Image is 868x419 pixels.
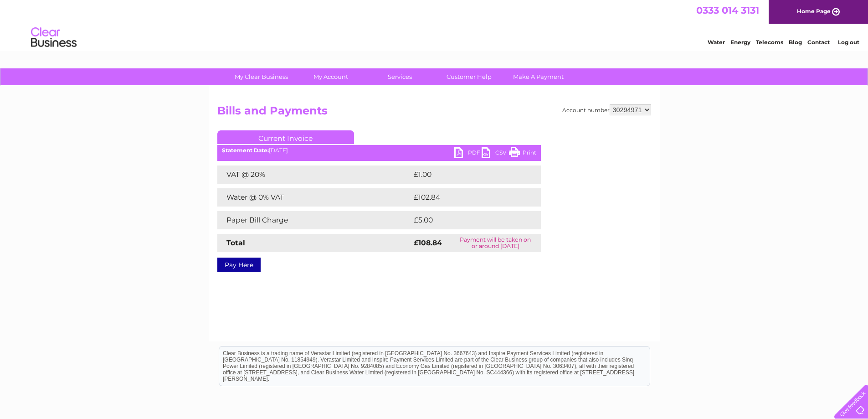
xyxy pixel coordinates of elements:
[482,147,509,160] a: CSV
[789,39,802,46] a: Blog
[217,258,261,272] a: Pay Here
[217,211,411,229] td: Paper Bill Charge
[217,130,354,144] a: Current Invoice
[562,104,651,115] div: Account number
[756,39,783,46] a: Telecoms
[293,68,368,85] a: My Account
[217,104,651,122] h2: Bills and Payments
[696,5,759,16] a: 0333 014 3131
[226,238,245,247] strong: Total
[411,166,519,184] td: £1.00
[509,147,536,160] a: Print
[838,39,859,46] a: Log out
[217,166,411,184] td: VAT @ 20%
[807,39,830,46] a: Contact
[414,238,442,247] strong: £108.84
[224,68,299,85] a: My Clear Business
[454,147,482,160] a: PDF
[730,39,750,46] a: Energy
[501,68,576,85] a: Make A Payment
[222,147,269,154] b: Statement Date:
[219,5,650,44] div: Clear Business is a trading name of Verastar Limited (registered in [GEOGRAPHIC_DATA] No. 3667643...
[708,39,725,46] a: Water
[431,68,507,85] a: Customer Help
[217,188,411,207] td: Water @ 0% VAT
[217,147,541,154] div: [DATE]
[411,188,524,207] td: £102.84
[31,24,77,52] img: logo.png
[411,211,520,229] td: £5.00
[362,68,437,85] a: Services
[450,234,540,252] td: Payment will be taken on or around [DATE]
